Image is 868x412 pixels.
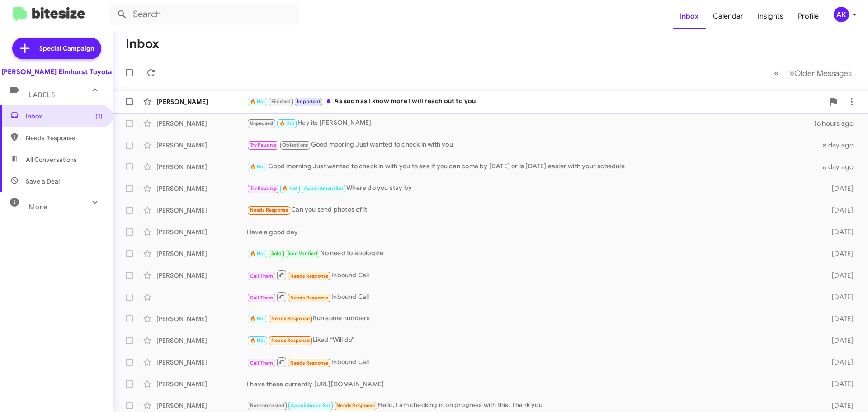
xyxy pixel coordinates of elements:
div: [PERSON_NAME] [156,271,247,280]
div: Where do you stay by [247,183,817,194]
input: Search [109,4,299,25]
a: Profile [791,3,826,29]
div: Good mooring Just wanted to check in with you [247,140,817,150]
div: AK [834,7,849,22]
div: Inbound Call [247,291,817,303]
div: [DATE] [817,401,861,410]
span: 🔥 Hot [250,316,265,322]
span: » [789,67,794,79]
div: [DATE] [817,314,861,323]
span: Needs Response [271,337,310,343]
nav: Page navigation example [769,64,857,82]
div: Have a good day [247,227,817,237]
span: Labels [29,91,55,99]
a: Special Campaign [12,38,101,59]
a: Calendar [706,3,750,29]
div: [DATE] [817,206,861,215]
span: More [29,203,47,211]
div: [PERSON_NAME] [156,141,247,150]
span: Sold Verified [288,251,317,256]
button: Next [784,64,857,82]
span: Older Messages [794,68,852,78]
div: Inbound Call [247,270,817,281]
span: Appointment Set [304,185,344,191]
span: Needs Response [271,316,310,322]
div: [DATE] [817,227,861,237]
div: [PERSON_NAME] [156,401,247,410]
div: Hey its [PERSON_NAME] [247,118,814,128]
span: Important [297,99,321,104]
span: Not-Interested [250,403,285,408]
a: Insights [750,3,791,29]
div: [PERSON_NAME] [156,119,247,128]
a: Inbox [673,3,706,29]
div: [DATE] [817,249,861,258]
span: Call Them [250,295,274,301]
span: Call Them [250,360,274,366]
span: Special Campaign [39,44,94,53]
div: Inbound Call [247,356,817,368]
div: 16 hours ago [814,119,861,128]
span: Try Pausing [250,185,276,191]
span: « [774,67,779,79]
span: Needs Response [336,403,375,408]
span: Needs Response [290,360,329,366]
span: Sold [271,251,282,256]
span: Needs Response [290,295,329,301]
div: [PERSON_NAME] [156,379,247,388]
div: [PERSON_NAME] [156,336,247,345]
div: [DATE] [817,358,861,367]
div: [DATE] [817,336,861,345]
div: [PERSON_NAME] [156,206,247,215]
span: Unpaused [250,120,274,126]
span: Appointment Set [291,403,330,408]
span: All Conversations [26,155,77,164]
div: [DATE] [817,379,861,388]
span: Needs Response [26,133,103,142]
span: Save a Deal [26,177,60,186]
div: [PERSON_NAME] [156,358,247,367]
span: Needs Response [290,273,329,279]
div: [DATE] [817,184,861,193]
div: As soon as I know more I will reach out to you [247,96,825,107]
span: Finished [271,99,291,104]
div: [PERSON_NAME] Elmhurst Toyota [1,67,112,76]
div: Good morning Just wanted to check in with you to see if you can come by [DATE] or is [DATE] easie... [247,161,817,172]
div: [PERSON_NAME] [156,227,247,237]
span: 🔥 Hot [250,251,265,256]
span: Objections [282,142,308,148]
div: Can you send photos of it [247,205,817,215]
span: 🔥 Hot [282,185,297,191]
button: Previous [769,64,784,82]
div: Liked “Will do” [247,335,817,346]
div: I have these currently [URL][DOMAIN_NAME] [247,379,817,388]
div: [PERSON_NAME] [156,249,247,258]
span: Try Pausing [250,142,276,148]
span: (1) [95,112,103,121]
div: Run some numbers [247,313,817,324]
div: [DATE] [817,271,861,280]
div: [PERSON_NAME] [156,184,247,193]
span: 🔥 Hot [250,164,265,170]
div: a day ago [817,162,861,171]
span: 🔥 Hot [250,99,265,104]
div: [PERSON_NAME] [156,314,247,323]
span: 🔥 Hot [250,337,265,343]
span: 🔥 Hot [279,120,295,126]
div: No need to apologize [247,248,817,259]
div: [DATE] [817,293,861,302]
div: Hello, I am checking in on progress with this. Thank you [247,400,817,411]
button: AK [826,7,858,22]
span: Inbox [26,112,103,121]
div: [PERSON_NAME] [156,97,247,106]
div: a day ago [817,141,861,150]
div: [PERSON_NAME] [156,162,247,171]
span: Call Them [250,273,274,279]
span: Needs Response [250,207,288,213]
h1: Inbox [126,37,159,51]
